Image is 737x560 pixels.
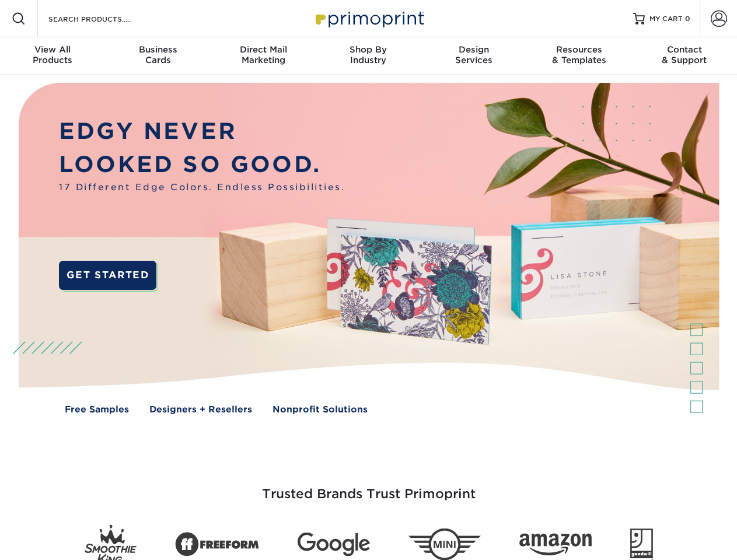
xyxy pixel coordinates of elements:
a: Nonprofit Solutions [273,403,368,416]
div: & Templates [526,44,631,65]
img: Google [298,533,370,556]
p: EDGY NEVER [59,115,345,148]
a: Designers + Resellers [149,403,252,416]
span: MY CART [649,14,683,24]
span: Direct Mail [211,44,316,55]
div: Services [421,44,526,65]
img: Goodwill [630,528,653,560]
a: GET STARTED [59,261,156,290]
div: Industry [316,44,421,65]
img: Primoprint [310,6,427,31]
input: SEARCH PRODUCTS..... [47,12,161,26]
div: & Support [632,44,737,65]
a: Free Samples [65,403,129,416]
span: Design [421,44,526,55]
span: Contact [632,44,737,55]
a: Resources& Templates [526,37,631,75]
span: 17 Different Edge Colors. Endless Possibilities. [59,181,345,194]
a: Contact& Support [632,37,737,75]
a: DesignServices [421,37,526,75]
span: Shop By [316,44,421,55]
a: Shop ByIndustry [316,37,421,75]
div: Marketing [211,44,316,65]
span: Resources [526,44,631,55]
span: 0 [685,15,690,23]
h3: Trusted Brands Trust Primoprint [27,459,710,516]
span: Business [105,44,210,55]
div: Cards [105,44,210,65]
img: Amazon [519,534,592,556]
a: BusinessCards [105,37,210,75]
a: Direct MailMarketing [211,37,316,75]
p: LOOKED SO GOOD. [59,148,345,181]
